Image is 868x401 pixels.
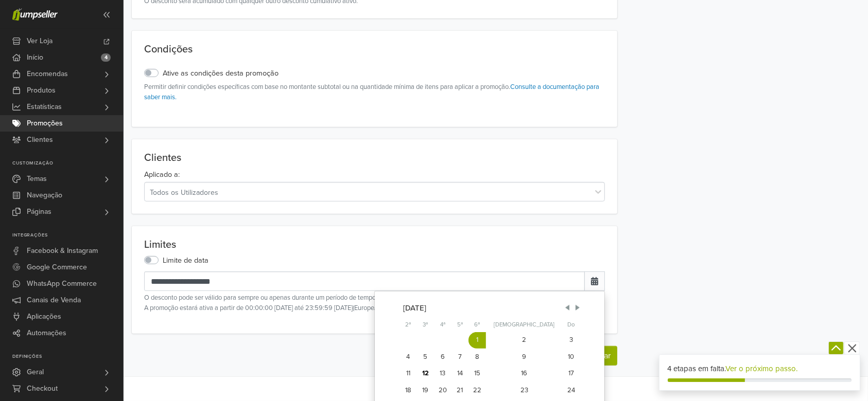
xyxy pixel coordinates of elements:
label: Ative as condições desta promoção [163,68,279,79]
div: Seg 11 de ago de 2025 [400,366,417,382]
p: A promoção estará ativa a partir de 00:00:00 [DATE] até 23:59:59 [DATE] ( Europe/[GEOGRAPHIC_DATA... [144,303,605,313]
span: Produtos [27,82,56,99]
abbr: Sexta-feira [475,321,480,328]
div: Sáb 23 de ago de 2025 [486,382,563,399]
small: Permitir definir condições específicas com base no montante subtotal ou na quantidade mínima de i... [144,82,605,102]
div: Sex 22 de ago de 2025 [468,382,486,399]
abbr: Domingo [567,321,575,328]
p: Limites [144,239,605,251]
a: Consulte a documentação para saber mais. [144,83,599,101]
abbr: Terça-feira [423,321,428,328]
span: Aplicações [27,308,61,325]
div: Seg 4 de ago de 2025 [400,349,417,366]
p: Clientes [144,152,605,164]
abbr: Quinta-feira [457,321,463,328]
div: Qua 13 de ago de 2025 [434,366,452,382]
label: Limite de data [163,255,209,266]
div: Dom 17 de ago de 2025 [563,366,579,382]
div: Ter 5 de ago de 2025 [417,349,435,366]
a: Ver o próximo passo. [726,364,798,373]
label: Aplicado a: [144,169,180,180]
div: Dom 10 de ago de 2025 [563,349,579,366]
span: Previous Month [563,303,571,312]
div: Qui 14 de ago de 2025 [452,366,469,382]
div: Ter 19 de ago de 2025 [417,382,435,399]
span: Automações [27,325,66,341]
div: Dom 3 de ago de 2025 [563,332,579,349]
abbr: Quarta-feira [440,321,445,328]
abbr: Sábado [494,321,555,328]
span: 4 [101,53,111,62]
span: Páginas [27,204,51,220]
div: Sex 15 de ago de 2025 [468,366,486,382]
div: Seg 18 de ago de 2025 [400,382,417,399]
div: [DATE] [403,302,576,314]
div: Sáb 2 de ago de 2025 [486,332,563,349]
span: Next Month [574,303,582,312]
p: Integrações [12,232,123,239]
span: Navegação [27,187,62,204]
div: Qui 21 de ago de 2025 [452,382,469,399]
abbr: Segunda-feira [406,321,411,328]
span: Checkout [27,380,58,397]
span: Início [27,49,43,66]
span: Geral [27,364,44,380]
div: Qua 20 de ago de 2025 [434,382,452,399]
div: Sex 8 de ago de 2025 [468,349,486,366]
div: Ter 12 de ago de 2025 [417,366,435,382]
span: Temas [27,171,47,187]
div: Qui 7 de ago de 2025 [452,349,469,366]
span: Clientes [27,132,53,148]
span: Canais de Venda [27,292,81,308]
span: Facebook & Instagram [27,243,98,259]
span: Estatísticas [27,99,62,115]
span: Encomendas [27,66,68,82]
small: O desconto pode ser válido para sempre ou apenas durante um período de tempo específico. [144,293,605,303]
span: Promoções [27,115,63,132]
div: Sáb 9 de ago de 2025 [486,349,563,366]
span: Ver Loja [27,33,53,49]
div: Sex 1 de ago de 2025 [468,332,486,349]
p: Customização [12,160,123,167]
span: Google Commerce [27,259,87,276]
p: Condições [144,43,605,56]
div: 4 etapas em falta. [668,363,852,375]
div: Dom 24 de ago de 2025 [563,382,579,399]
div: Qua 6 de ago de 2025 [434,349,452,366]
p: Definições [12,354,123,360]
div: Sáb 16 de ago de 2025 [486,366,563,382]
span: WhatsApp Commerce [27,276,97,292]
div: Todos os Utilizadores [150,186,587,198]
